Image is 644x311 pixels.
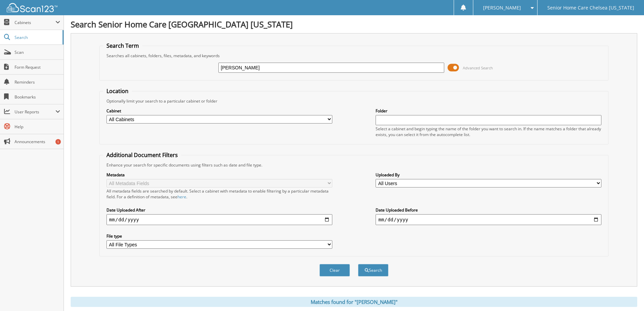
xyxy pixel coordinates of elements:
label: Cabinet [106,108,332,114]
span: Reminders [15,79,60,85]
div: All metadata fields are searched by default. Select a cabinet with metadata to enable filtering b... [106,188,332,200]
label: Uploaded By [376,172,601,178]
span: Scan [15,49,60,55]
legend: Location [103,87,132,95]
legend: Additional Document Filters [103,151,181,159]
span: Advanced Search [463,65,493,70]
img: scan123-logo-white.svg [7,3,57,12]
span: User Reports [15,109,55,115]
span: Cabinets [15,20,55,25]
input: end [376,214,601,225]
div: Optionally limit your search to a particular cabinet or folder [103,98,605,104]
label: Folder [376,108,601,114]
div: Matches found for "[PERSON_NAME]" [71,297,637,307]
span: Bookmarks [15,94,60,100]
label: Date Uploaded After [106,207,332,213]
a: here [177,194,186,200]
span: Search [15,35,59,40]
div: Enhance your search for specific documents using filters such as date and file type. [103,162,605,168]
legend: Search Term [103,42,142,49]
h1: Search Senior Home Care [GEOGRAPHIC_DATA] [US_STATE] [71,19,637,30]
span: Help [15,124,60,130]
button: Clear [319,264,350,276]
div: Searches all cabinets, folders, files, metadata, and keywords [103,53,605,59]
div: 1 [55,139,61,145]
input: start [106,214,332,225]
label: Date Uploaded Before [376,207,601,213]
label: Metadata [106,172,332,178]
label: File type [106,233,332,239]
span: Form Request [15,64,60,70]
div: Select a cabinet and begin typing the name of the folder you want to search in. If the name match... [376,126,601,137]
span: Announcements [15,139,60,145]
span: [PERSON_NAME] [483,6,521,10]
button: Search [358,264,388,276]
span: Senior Home Care Chelsea [US_STATE] [547,6,634,10]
